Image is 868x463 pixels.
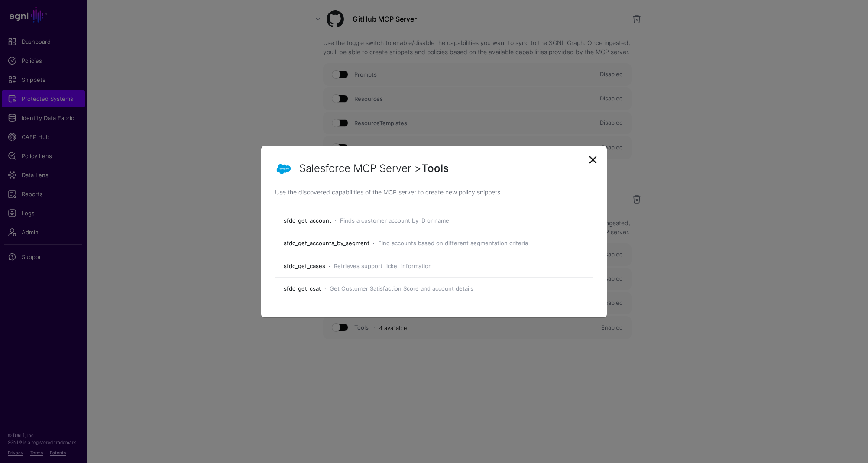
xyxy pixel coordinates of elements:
span: · [369,240,378,246]
span: Find accounts based on different segmentation criteria [378,240,528,246]
span: Get Customer Satisfaction Score and account details [330,285,473,292]
span: Retrieves support ticket information [334,262,432,269]
p: Use the discovered capabilities of the MCP server to create new policy snippets. [275,188,593,197]
span: · [325,262,334,269]
p: sfdc_get_cases [284,262,564,271]
span: Salesforce MCP Server > [299,162,421,175]
p: sfdc_get_account [284,217,564,225]
span: Tools [421,162,449,175]
p: sfdc_get_csat [284,285,564,293]
span: · [321,285,330,292]
span: · [331,217,340,224]
span: Finds a customer account by ID or name [340,217,449,224]
img: svg+xml;base64,PHN2ZyB3aWR0aD0iNjQiIGhlaWdodD0iNjQiIHZpZXdCb3g9IjAgMCA2NCA2NCIgZmlsbD0ibm9uZSIgeG... [275,160,292,177]
p: sfdc_get_accounts_by_segment [284,239,564,248]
